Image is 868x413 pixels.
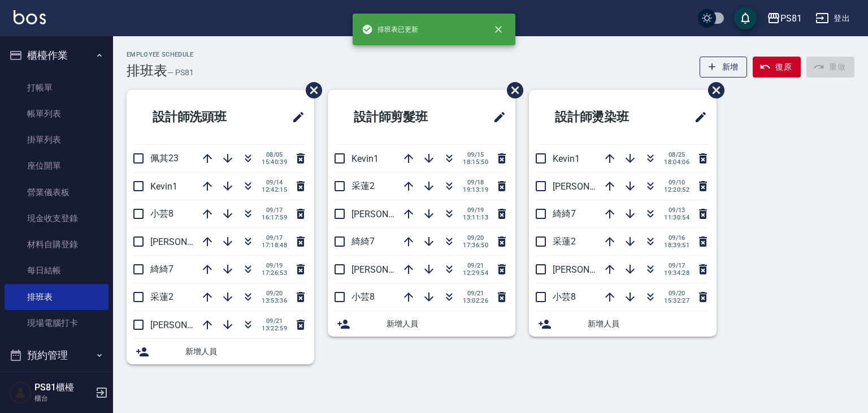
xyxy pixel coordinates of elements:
span: 新增人員 [387,318,506,330]
span: 09/15 [463,151,488,158]
span: 09/10 [664,179,689,186]
span: 09/17 [664,262,689,269]
span: Kevin1 [150,181,177,192]
span: 綺綺7 [553,208,576,219]
span: 綺綺7 [150,264,173,274]
button: 櫃檯作業 [5,41,108,70]
button: 報表及分析 [5,370,108,399]
a: 每日結帳 [5,257,108,283]
span: 19:13:19 [463,186,488,193]
span: 小芸8 [351,291,375,302]
span: 09/21 [463,290,488,297]
span: 排班表已更新 [362,24,418,35]
span: 小芸8 [150,208,173,219]
span: 17:26:53 [262,269,287,277]
span: 15:40:39 [262,158,287,166]
span: 09/21 [463,262,488,269]
h6: — PS81 [167,67,194,79]
span: 12:42:15 [262,186,287,193]
a: 打帳單 [5,75,108,101]
span: 09/18 [463,179,488,186]
a: 營業儀表板 [5,179,108,205]
span: 09/14 [262,179,287,186]
span: 13:02:26 [463,297,488,304]
span: 12:29:54 [463,269,488,277]
span: 新增人員 [185,346,305,358]
button: 新增 [700,57,748,78]
span: 17:36:50 [463,242,488,249]
span: [PERSON_NAME]6 [553,264,626,275]
div: 新增人員 [529,311,717,337]
a: 帳單列表 [5,101,108,127]
span: 09/16 [664,234,689,242]
h2: 設計師燙染班 [538,97,666,137]
span: 09/21 [262,317,287,325]
span: 09/20 [664,290,689,297]
span: [PERSON_NAME]6 [150,236,223,247]
button: 預約管理 [5,341,108,370]
span: Kevin1 [553,153,580,164]
span: [PERSON_NAME]3 [553,181,626,192]
span: 修改班表的標題 [285,104,305,131]
span: 09/19 [463,206,488,214]
span: 綺綺7 [351,236,375,247]
span: 18:39:51 [664,242,689,249]
img: Person [9,381,32,404]
h2: 設計師洗頭班 [136,97,264,137]
span: 09/19 [262,262,287,269]
button: 復原 [753,57,801,78]
a: 現金收支登錄 [5,205,108,231]
span: 09/13 [664,206,689,214]
span: 小芸8 [553,291,576,302]
span: [PERSON_NAME]3 [351,264,424,275]
span: 09/20 [463,234,488,242]
span: 采蓮2 [150,291,173,302]
span: 采蓮2 [351,180,375,191]
span: 11:30:54 [664,214,689,221]
h3: 排班表 [127,63,167,79]
span: 刪除班表 [297,74,324,107]
a: 現場電腦打卡 [5,310,108,336]
span: 13:11:13 [463,214,488,221]
button: save [734,7,757,29]
span: 17:18:48 [262,242,287,249]
h2: 設計師剪髮班 [337,97,465,137]
span: 19:34:28 [664,269,689,277]
p: 櫃台 [34,393,92,403]
span: 08/05 [262,151,287,158]
span: 13:22:59 [262,325,287,332]
span: 18:15:50 [463,158,488,166]
div: 新增人員 [328,311,515,337]
a: 掛單列表 [5,127,108,153]
div: PS81 [780,11,802,25]
button: PS81 [762,7,806,30]
span: 08/25 [664,151,689,158]
button: 登出 [811,8,854,29]
h5: PS81櫃檯 [34,382,92,393]
span: 09/17 [262,234,287,242]
a: 座位開單 [5,153,108,179]
button: close [486,17,511,42]
a: 排班表 [5,284,108,310]
a: 材料自購登錄 [5,231,108,257]
span: 刪除班表 [700,74,726,107]
span: 16:17:59 [262,214,287,221]
span: 09/17 [262,206,287,214]
span: 佩其23 [150,153,179,164]
span: 新增人員 [588,318,708,330]
span: 采蓮2 [553,236,576,247]
h2: Employee Schedule [127,51,194,58]
span: 修改班表的標題 [687,104,708,131]
span: [PERSON_NAME]3 [150,320,223,330]
span: 15:32:27 [664,297,689,304]
div: 新增人員 [127,339,314,364]
span: 修改班表的標題 [486,104,506,131]
img: Logo [14,10,46,24]
span: Kevin1 [351,153,379,164]
span: 12:20:52 [664,186,689,193]
span: 09/20 [262,290,287,297]
span: 18:04:06 [664,158,689,166]
span: [PERSON_NAME]6 [351,209,424,220]
span: 13:53:36 [262,297,287,304]
span: 刪除班表 [498,74,525,107]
